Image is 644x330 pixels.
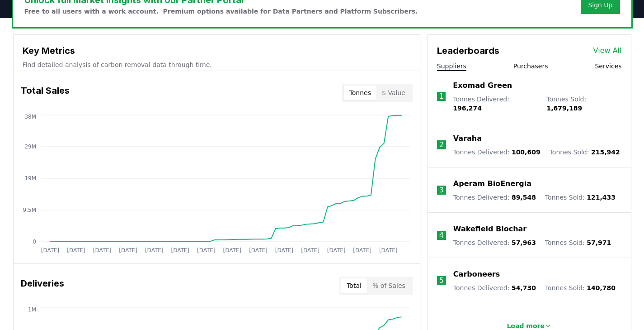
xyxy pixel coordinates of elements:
p: Tonnes Delivered : [453,95,537,113]
a: Wakefield Biochar [453,224,526,234]
tspan: 9.5M [23,207,36,213]
a: Exomad Green [453,80,512,91]
tspan: [DATE] [145,247,163,253]
span: 57,963 [512,239,536,246]
tspan: [DATE] [67,247,85,253]
p: Tonnes Sold : [545,238,611,247]
tspan: [DATE] [171,247,189,253]
tspan: [DATE] [301,247,320,253]
tspan: 29M [24,143,36,150]
p: Free to all users with a work account. Premium options available for Data Partners and Platform S... [24,7,418,16]
tspan: [DATE] [353,247,371,253]
tspan: [DATE] [197,247,216,253]
button: % of Sales [367,278,411,293]
h3: Deliveries [21,277,64,295]
span: 100,609 [512,148,541,156]
tspan: 38M [24,114,36,120]
button: Services [595,62,621,71]
p: Tonnes Delivered : [453,193,536,202]
p: Find detailed analysis of carbon removal data through time. [23,60,411,69]
tspan: [DATE] [327,247,345,253]
button: Tonnes [344,86,376,100]
span: 215,942 [591,148,620,156]
tspan: [DATE] [119,247,137,253]
h3: Total Sales [21,84,70,102]
a: Aperam BioEnergia [453,178,531,189]
p: 2 [439,139,444,150]
span: 196,274 [453,105,482,112]
h3: Key Metrics [23,44,411,57]
span: 89,548 [512,194,536,201]
tspan: [DATE] [41,247,59,253]
p: 5 [439,275,444,286]
tspan: 19M [24,175,36,182]
a: Sign Up [588,0,612,10]
p: 3 [439,185,444,196]
h3: Leaderboards [437,44,499,57]
tspan: [DATE] [93,247,111,253]
button: $ Value [376,86,411,100]
button: Suppliers [437,62,466,71]
a: View All [593,45,622,56]
p: Tonnes Delivered : [453,148,541,157]
span: 57,971 [587,239,611,246]
a: Carboneers [453,269,500,280]
p: Tonnes Sold : [545,193,616,202]
a: Varaha [453,133,482,144]
tspan: [DATE] [379,247,397,253]
p: 1 [439,91,443,102]
button: Purchasers [513,62,548,71]
tspan: 0 [33,239,36,245]
span: 54,730 [512,284,536,292]
p: Tonnes Delivered : [453,283,536,292]
p: Tonnes Sold : [550,148,620,157]
tspan: [DATE] [275,247,293,253]
p: Tonnes Sold : [546,95,621,113]
span: 1,679,189 [546,105,582,112]
p: 4 [439,230,444,241]
tspan: 1M [28,306,36,313]
p: Tonnes Delivered : [453,238,536,247]
tspan: [DATE] [223,247,241,253]
span: 140,780 [587,284,616,292]
button: Total [341,278,367,293]
p: Tonnes Sold : [545,283,616,292]
tspan: [DATE] [249,247,268,253]
span: 121,433 [587,194,616,201]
